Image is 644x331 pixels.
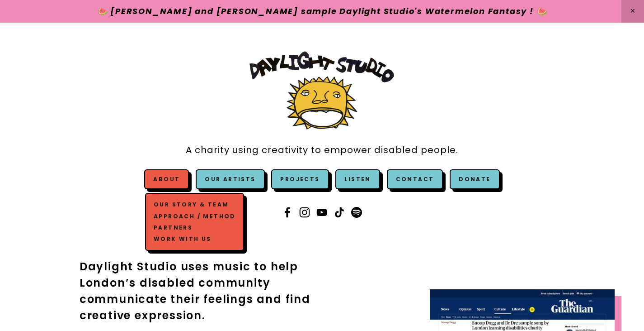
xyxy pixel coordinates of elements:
[249,51,394,130] img: Daylight Studio
[271,169,329,189] a: Projects
[80,259,315,324] h2: Daylight Studio uses music to help London’s disabled community communicate their feelings and fin...
[450,169,499,189] a: Donate
[151,211,238,222] a: Approach / Method
[196,169,264,189] a: Our Artists
[151,199,238,211] a: Our Story & Team
[186,140,458,160] a: A charity using creativity to empower disabled people.
[387,169,443,189] a: Contact
[153,175,180,183] a: About
[344,175,371,183] a: Listen
[151,222,238,233] a: Partners
[151,233,238,245] a: Work with us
